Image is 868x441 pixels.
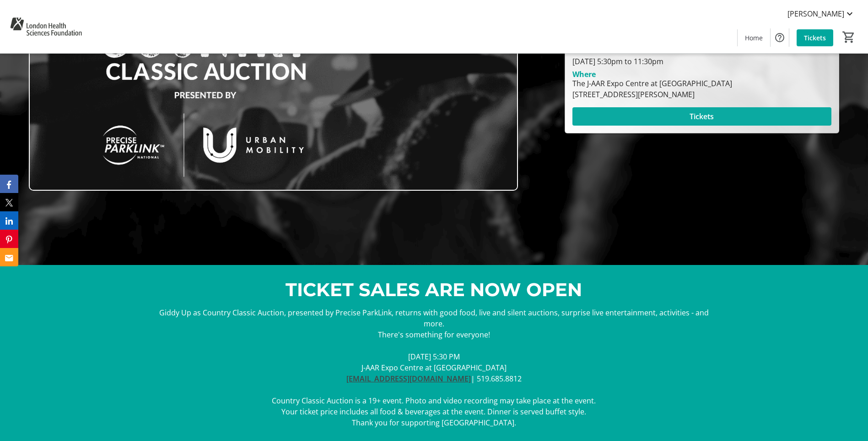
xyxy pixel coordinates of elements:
[286,278,582,301] span: TICKET SALES ARE NOW OPEN
[572,71,596,78] div: Where
[352,418,516,428] span: Thank you for supporting [GEOGRAPHIC_DATA].
[780,6,863,21] button: [PERSON_NAME]
[841,29,857,45] button: Cart
[690,111,714,122] span: Tickets
[797,29,833,46] a: Tickets
[408,352,460,362] span: [DATE] 5:30 PM
[159,308,709,329] span: Giddy Up as Country Classic Auction, presented by Precise ParkLink, returns with good food, live ...
[738,29,770,46] a: Home
[572,56,831,67] div: [DATE] 5:30pm to 11:30pm
[804,33,826,43] span: Tickets
[272,396,596,406] span: Country Classic Auction is a 19+ event. Photo and video recording may take place at the event.
[281,407,586,417] span: Your ticket price includes all food & beverages at the event. Dinner is served buffet style.
[572,78,732,89] div: The J-AAR Expo Centre at [GEOGRAPHIC_DATA]
[745,33,763,43] span: Home
[787,8,844,19] span: [PERSON_NAME]
[572,107,831,126] button: Tickets
[572,89,732,100] div: [STREET_ADDRESS][PERSON_NAME]
[5,4,86,50] img: London Health Sciences Foundation's Logo
[361,363,507,373] span: J-AAR Expo Centre at [GEOGRAPHIC_DATA]
[471,374,522,384] span: | 519.685.8812
[771,28,789,47] button: Help
[346,374,471,384] a: [EMAIL_ADDRESS][DOMAIN_NAME]
[378,330,490,340] span: There's something for everyone!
